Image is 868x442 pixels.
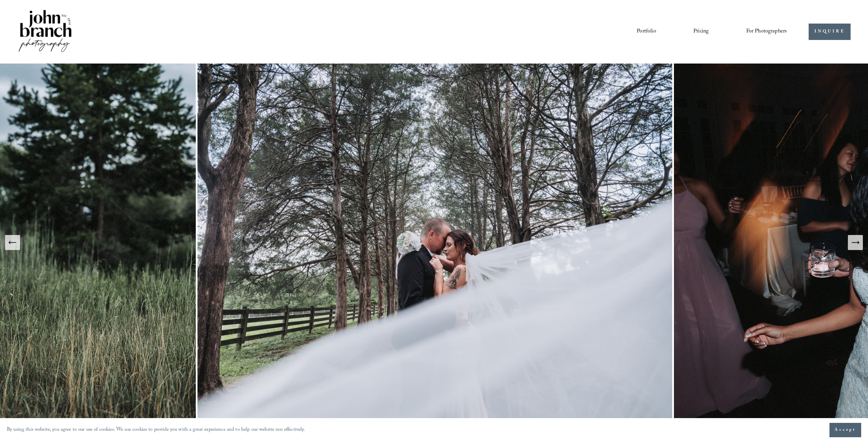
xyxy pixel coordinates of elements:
[7,425,305,435] p: By using this website, you agree to our use of cookies. We use cookies to provide you with a grea...
[746,26,787,38] a: folder dropdown
[848,235,863,250] button: Next Slide
[746,26,787,37] span: For Photographers
[5,235,20,250] button: Previous Slide
[197,64,674,422] img: Gentry Farm Danville Elopement Photography
[693,26,709,38] a: Pricing
[835,427,856,433] span: Accept
[809,24,851,40] a: INQUIRE
[637,26,656,38] a: Portfolio
[829,423,861,437] button: Accept
[17,9,73,55] img: John Branch IV Photography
